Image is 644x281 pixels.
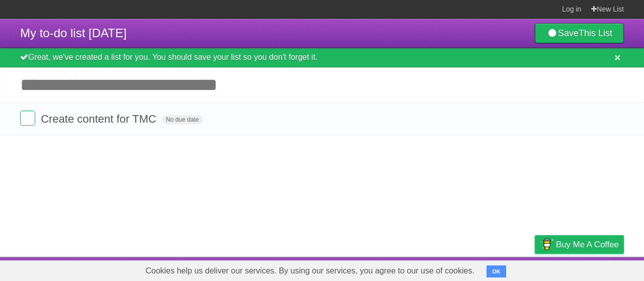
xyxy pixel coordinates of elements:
label: Done [20,111,35,126]
button: OK [487,265,506,277]
span: No due date [162,115,203,124]
span: Buy me a coffee [556,236,619,253]
a: SaveThis List [535,23,624,43]
span: My to-do list [DATE] [20,26,127,40]
a: Buy me a coffee [535,235,624,254]
a: Privacy [522,259,548,278]
a: Suggest a feature [560,259,624,278]
a: About [401,259,422,278]
span: Cookies help us deliver our services. By using our services, you agree to our use of cookies. [135,261,485,281]
b: This List [579,28,612,38]
img: Buy me a coffee [540,236,553,253]
span: Create content for TMC [41,113,158,125]
a: Terms [488,259,510,278]
a: Developers [434,259,475,278]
